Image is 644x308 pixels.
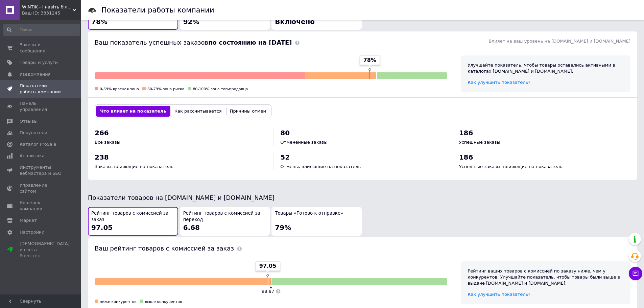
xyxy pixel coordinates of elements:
span: 80 [280,129,290,137]
span: Товары «Готово к отправке» [275,210,343,217]
div: Рейтинг ваших товаров с комиссией по заказу ниже, чем у конкурентов. Улучшайте показатель, чтобы ... [468,268,624,287]
span: 92% [183,18,199,26]
span: Показатели работы компании [20,83,63,95]
span: Управление сайтом [20,182,63,194]
span: 80-100% зона топ-продавца [193,87,248,91]
input: Поиск [3,24,80,36]
span: 186 [459,153,473,161]
span: Отмены, влияющие на показатель [280,164,361,169]
span: Показатели товаров на [DOMAIN_NAME] и [DOMAIN_NAME] [88,194,275,201]
span: 78% [363,56,376,64]
span: Заказы и сообщения [20,42,63,54]
span: 266 [95,129,109,137]
span: 97.05 [259,262,277,270]
span: 52 [280,153,290,161]
span: Отзывы [20,118,38,124]
span: Маркет [20,217,37,223]
a: Как улучшить показатель? [468,292,530,297]
span: Успешные заказы [459,140,500,145]
span: Каталог ProSale [20,141,56,147]
span: 79% [275,223,291,232]
span: ниже конкурентов [100,300,137,304]
span: [DEMOGRAPHIC_DATA] и счета [20,241,70,259]
span: Рейтинг товаров с комиссией за заказ [91,210,175,223]
a: Как улучшить показатель? [468,80,530,85]
div: Ваш ID: 3331245 [22,10,81,16]
span: Ваш рейтинг товаров с комиссией за заказ [95,245,234,252]
b: по состоянию на [DATE] [208,39,292,46]
span: 60-79% зона риска [147,87,184,91]
span: Рейтинг товаров с комиссией за переход [183,210,267,223]
span: 238 [95,153,109,161]
button: Что влияет на показатель [96,106,170,117]
button: Рейтинг товаров с комиссией за переход6.68 [180,207,270,236]
span: Включено [275,18,315,26]
span: Кошелек компании [20,200,63,212]
span: Влияет на ваш уровень на [DOMAIN_NAME] и [DOMAIN_NAME] [488,39,630,44]
span: Отмененные заказы [280,140,327,145]
span: Настройки [20,229,44,235]
span: Все заказы [95,140,120,145]
span: 97.05 [91,223,113,232]
button: Причины отмен [226,106,270,117]
h1: Показатели работы компании [101,6,214,14]
span: Ваш показатель успешных заказов [95,39,292,46]
span: 78% [91,18,108,26]
span: Заказы, влияющие на показатель [95,164,173,169]
div: Prom топ [20,253,70,259]
span: Покупатели [20,130,47,136]
button: Товары «Готово к отправке»79% [271,207,362,236]
span: 186 [459,129,473,137]
div: Улучшайте показатель, чтобы товары оставались активными в каталогах [DOMAIN_NAME] и [DOMAIN_NAME]. [468,62,624,74]
span: WINTIK - і навіть більше! [22,4,73,10]
span: 6.68 [183,223,200,232]
span: Аналитика [20,153,45,159]
span: Успешные заказы, влияющие на показатель [459,164,563,169]
span: 98.87 [262,289,274,294]
button: Чат с покупателем [629,267,642,280]
span: Инструменты вебмастера и SEO [20,164,63,176]
span: Панель управления [20,100,63,113]
span: выше конкурентов [145,300,182,304]
span: Товары и услуги [20,60,58,66]
span: Уведомления [20,71,50,77]
span: 0-59% красная зона [100,87,139,91]
button: Как рассчитывается [170,106,226,117]
button: Рейтинг товаров с комиссией за заказ97.05 [88,207,178,236]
